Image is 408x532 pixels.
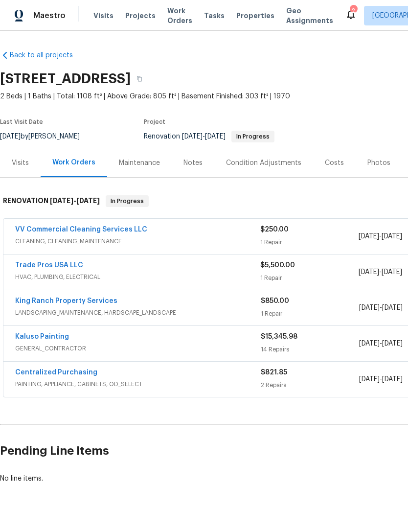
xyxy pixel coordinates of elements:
[15,298,117,304] a: King Ranch Property Services
[33,11,66,21] span: Maestro
[236,11,274,21] span: Properties
[382,304,403,311] span: [DATE]
[382,376,403,383] span: [DATE]
[167,6,192,25] span: Work Orders
[204,12,225,19] span: Tasks
[15,308,261,318] span: LANDSCAPING_MAINTENANCE, HARDSCAPE_LANDSCAPE
[182,133,226,140] span: -
[359,339,403,348] span: -
[261,345,359,354] div: 14 Repairs
[261,369,287,376] span: $821.85
[125,11,156,21] span: Projects
[50,197,73,204] span: [DATE]
[382,340,403,347] span: [DATE]
[119,158,160,168] div: Maintenance
[359,233,379,240] span: [DATE]
[205,133,226,140] span: [DATE]
[261,380,359,390] div: 2 Repairs
[15,226,147,233] a: VV Commercial Cleaning Services LLC
[3,195,100,207] h6: RENOVATION
[183,158,203,168] div: Notes
[325,158,344,168] div: Costs
[359,231,402,241] span: -
[260,273,358,283] div: 1 Repair
[93,11,113,21] span: Visits
[261,298,289,304] span: $850.00
[367,158,390,168] div: Photos
[286,6,333,25] span: Geo Assignments
[359,374,403,384] span: -
[182,133,203,140] span: [DATE]
[232,134,273,139] span: In Progress
[15,236,260,246] span: CLEANING, CLEANING_MAINTENANCE
[260,226,289,233] span: $250.00
[131,70,148,88] button: Copy Address
[144,119,165,125] span: Project
[359,267,402,277] span: -
[52,158,95,167] div: Work Orders
[15,379,261,389] span: PAINTING, APPLIANCE, CABINETS, OD_SELECT
[359,269,379,276] span: [DATE]
[350,6,357,16] div: 2
[260,262,295,269] span: $5,500.00
[50,197,100,204] span: -
[15,369,97,376] a: Centralized Purchasing
[359,376,380,383] span: [DATE]
[15,344,261,353] span: GENERAL_CONTRACTOR
[382,233,402,240] span: [DATE]
[261,333,297,340] span: $15,345.98
[261,309,359,319] div: 1 Repair
[15,333,69,340] a: Kaluso Painting
[359,304,380,311] span: [DATE]
[260,237,358,247] div: 1 Repair
[15,272,260,282] span: HVAC, PLUMBING, ELECTRICAL
[107,196,148,206] span: In Progress
[226,158,301,168] div: Condition Adjustments
[76,197,100,204] span: [DATE]
[12,158,29,168] div: Visits
[359,340,380,347] span: [DATE]
[144,133,274,140] span: Renovation
[382,269,402,276] span: [DATE]
[359,303,403,313] span: -
[15,262,83,269] a: Trade Pros USA LLC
